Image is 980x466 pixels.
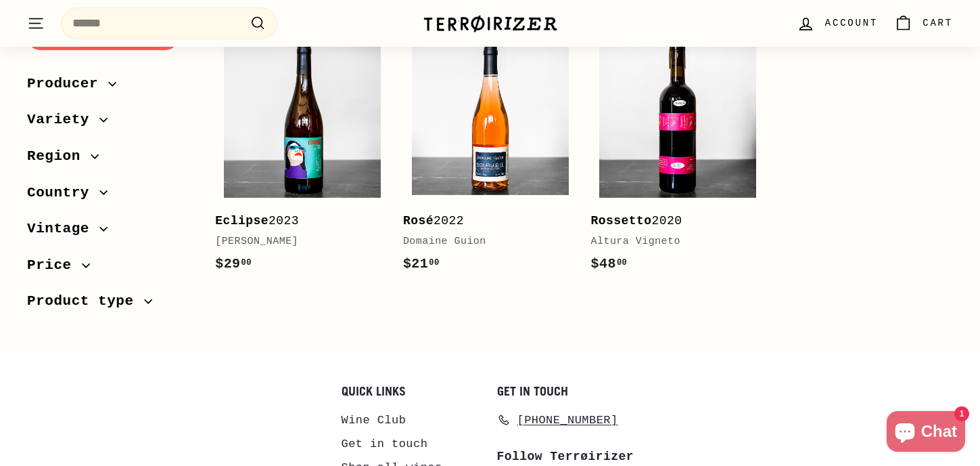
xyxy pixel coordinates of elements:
div: Domaine Guion [403,234,564,250]
h2: Get in touch [497,385,639,398]
span: $48 [591,256,628,272]
div: 2022 [403,211,564,231]
a: Get in touch [342,432,428,456]
span: Variety [27,108,99,131]
b: Rossetto [591,214,652,228]
span: Cart [923,16,953,30]
h2: Quick links [342,385,484,398]
button: Producer [27,68,193,105]
b: Eclipse [215,214,269,228]
button: Country [27,177,193,214]
a: Cart [886,3,961,43]
a: [PHONE_NUMBER] [497,408,618,432]
a: Rossetto2020Altura Vigneto [591,32,766,289]
inbox-online-store-chat: Shopify online store chat [883,411,969,455]
button: Product type [27,287,193,323]
span: Region [27,145,91,168]
span: Vintage [27,217,99,240]
button: Variety [27,105,193,142]
span: [PHONE_NUMBER] [517,411,618,429]
a: Wine Club [342,408,406,432]
div: Altura Vigneto [591,234,752,250]
span: Product type [27,290,144,313]
span: $21 [403,256,440,272]
span: Country [27,181,99,204]
span: Account [825,16,878,30]
button: Vintage [27,214,193,251]
b: Rosé [403,214,434,228]
div: 2023 [215,211,376,231]
button: Price [27,250,193,287]
a: Account [789,3,886,43]
span: Price [27,253,82,276]
div: [PERSON_NAME] [215,234,376,250]
a: Rosé2022Domaine Guion [403,32,578,289]
sup: 00 [617,258,627,268]
div: 2020 [591,211,752,231]
span: $29 [215,256,252,272]
a: Eclipse2023[PERSON_NAME] [215,32,390,289]
span: Producer [27,72,108,95]
button: Region [27,142,193,178]
sup: 00 [429,258,439,268]
sup: 00 [241,258,252,268]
